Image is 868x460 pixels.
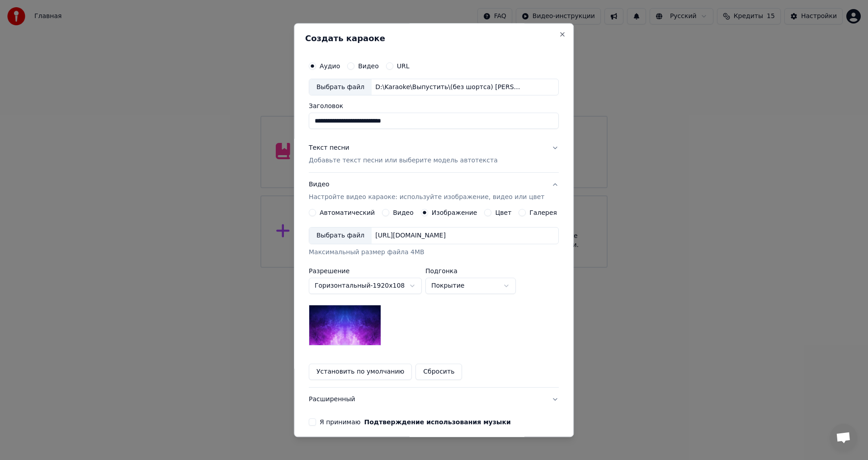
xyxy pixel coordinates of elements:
[309,180,544,202] div: Видео
[309,209,559,388] div: ВидеоНастройте видео караоке: используйте изображение, видео или цвет
[309,388,559,412] button: Расширенный
[309,173,559,209] button: ВидеоНастройте видео караоке: используйте изображение, видео или цвет
[320,63,340,69] label: Аудио
[372,83,525,92] div: D:\Karaoke\Выпустить\(без шортса) [PERSON_NAME] - в панцерях черепах\[PERSON_NAME] - В панцирях ч...
[309,144,349,153] div: Текст песни
[432,210,477,216] label: Изображение
[495,210,512,216] label: Цвет
[320,419,511,426] label: Я принимаю
[372,232,449,241] div: [URL][DOMAIN_NAME]
[397,63,410,69] label: URL
[358,63,379,69] label: Видео
[364,419,511,426] button: Я принимаю
[309,364,412,380] button: Установить по умолчанию
[309,137,559,173] button: Текст песниДобавьте текст песни или выберите модель автотекста
[416,364,462,380] button: Сбросить
[309,156,498,166] p: Добавьте текст песни или выберите модель автотекста
[309,268,422,275] label: Разрешение
[309,193,544,202] p: Настройте видео караоке: используйте изображение, видео или цвет
[309,103,559,109] label: Заголовок
[309,248,559,257] div: Максимальный размер файла 4MB
[309,79,372,95] div: Выбрать файл
[309,228,372,244] div: Выбрать файл
[305,34,562,43] h2: Создать караоке
[320,210,375,216] label: Автоматический
[425,268,516,275] label: Подгонка
[530,210,557,216] label: Галерея
[393,210,414,216] label: Видео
